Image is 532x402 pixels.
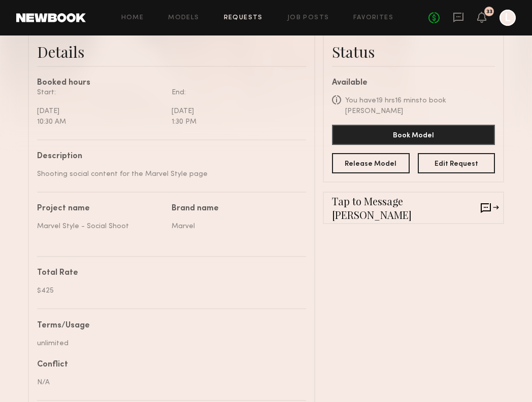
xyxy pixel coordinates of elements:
button: Edit Request [418,153,495,173]
div: [DATE] [37,106,164,117]
div: 33 [486,9,492,15]
button: Book Model [332,125,495,145]
button: Release Model [332,153,410,173]
div: [DATE] [172,106,298,117]
a: Home [121,15,144,21]
div: Description [37,153,298,161]
div: You have 19 hrs 16 mins to book [PERSON_NAME] [345,95,495,117]
div: Project name [37,205,164,213]
div: Details [37,42,306,62]
a: Job Posts [287,15,329,21]
div: Conflict [37,361,298,369]
div: Terms/Usage [37,322,298,330]
div: N/A [37,377,298,388]
div: Shooting social content for the Marvel Style page [37,169,298,179]
a: Models [168,15,199,21]
div: unlimited [37,338,298,349]
div: Booked hours [37,79,306,87]
div: $425 [37,285,298,296]
a: Requests [224,15,263,21]
div: Total Rate [37,269,298,277]
div: Marvel [172,221,298,232]
div: Marvel Style - Social Shoot [37,221,164,232]
div: Start: [37,87,164,98]
a: Favorites [353,15,393,21]
span: Tap to Message [PERSON_NAME] [332,194,481,222]
div: Status [332,42,495,62]
div: Available [332,79,495,87]
div: End: [172,87,298,98]
div: 1:30 PM [172,117,298,127]
div: Brand name [172,205,298,213]
a: L [500,10,516,26]
div: 10:30 AM [37,117,164,127]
